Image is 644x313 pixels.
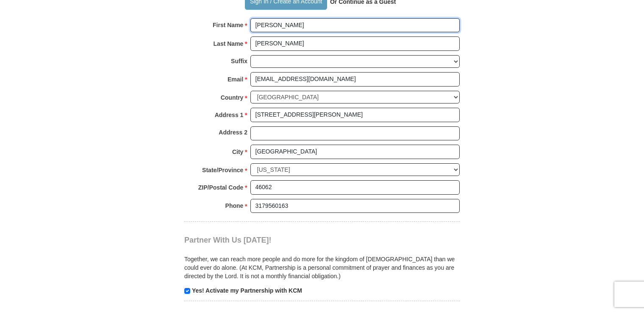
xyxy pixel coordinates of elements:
[221,92,244,103] strong: Country
[219,126,247,138] strong: Address 2
[215,109,244,121] strong: Address 1
[198,182,244,193] strong: ZIP/Postal Code
[202,164,243,176] strong: State/Province
[214,38,244,50] strong: Last Name
[192,287,302,294] strong: Yes! Activate my Partnership with KCM
[213,19,243,31] strong: First Name
[225,200,244,212] strong: Phone
[231,55,247,67] strong: Suffix
[184,255,460,280] p: Together, we can reach more people and do more for the kingdom of [DEMOGRAPHIC_DATA] than we coul...
[184,236,272,244] span: Partner With Us [DATE]!
[228,73,243,85] strong: Email
[232,146,243,158] strong: City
